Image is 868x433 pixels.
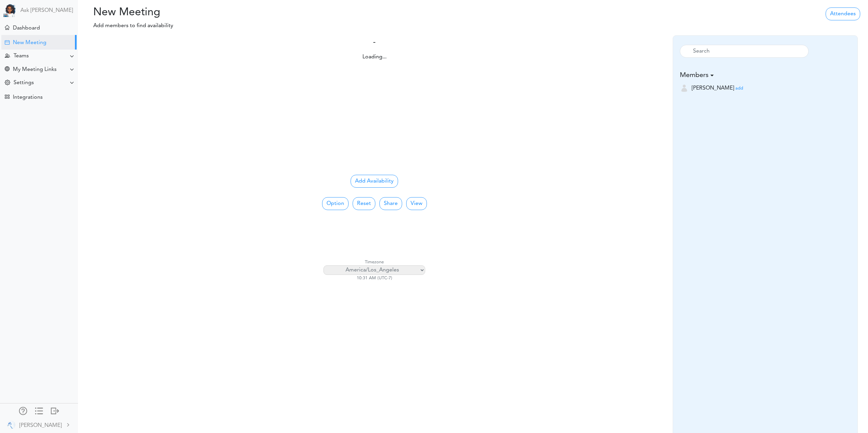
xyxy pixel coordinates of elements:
a: Share [379,197,402,210]
div: My Meeting Links [13,67,57,73]
div: [PERSON_NAME] [19,421,62,430]
h4: - [135,38,615,48]
button: Option [322,197,349,210]
div: Show only icons [35,407,43,414]
a: Ask [PERSON_NAME] [20,7,73,14]
button: Add Availability [351,175,398,188]
a: Change side menu [35,407,43,416]
div: New Meeting [13,40,46,46]
div: Dashboard [13,25,40,32]
div: TEAMCAL AI Workflow Apps [5,94,9,99]
img: 9k= [7,421,15,429]
a: Attendees [826,7,860,20]
h5: Members [680,71,851,79]
small: add [735,86,743,91]
p: Add members to find availability [83,22,336,30]
h2: New Meeting [83,6,336,19]
div: Change Settings [5,80,10,86]
a: add [735,86,743,91]
a: [PERSON_NAME] [1,417,77,432]
span: 10:31 AM (UTC-7) [357,276,392,280]
button: View [406,197,427,210]
img: Powered by TEAMCAL AI [3,3,17,17]
div: Loading... [135,53,615,61]
button: Reset [353,197,375,210]
span: [PERSON_NAME] [692,86,734,91]
div: Settings [14,80,34,86]
div: Share Meeting Link [5,67,9,73]
div: Log out [51,407,59,414]
li: Employee (mia@teamcaladi.onmicrosoft.com) [680,82,851,94]
div: Manage Members and Externals [19,407,27,414]
img: user-off.png [680,84,689,93]
div: Teams [14,53,29,59]
div: Home [5,25,9,30]
input: Search [680,45,809,58]
label: Timezone [365,259,384,265]
div: Creating Meeting [5,40,9,45]
div: Integrations [13,94,43,101]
